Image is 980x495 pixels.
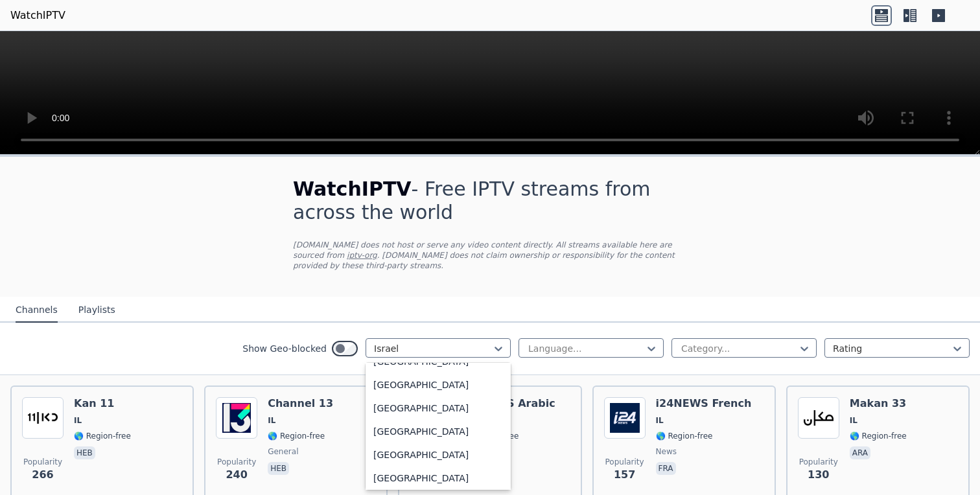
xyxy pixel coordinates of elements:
span: 🌎 Region-free [74,431,131,441]
div: [GEOGRAPHIC_DATA] [366,420,511,443]
span: Popularity [605,457,644,467]
img: i24NEWS French [604,397,646,439]
p: ara [850,446,870,459]
span: Popularity [217,457,256,467]
span: IL [850,415,857,426]
div: [GEOGRAPHIC_DATA] [366,443,511,466]
button: Channels [16,298,58,323]
span: IL [656,415,664,426]
span: 240 [226,467,247,483]
a: iptv-org [347,251,377,260]
p: heb [268,462,289,475]
img: Makan 33 [798,397,839,439]
img: Channel 13 [216,397,257,439]
p: fra [656,462,676,475]
span: general [268,446,298,457]
span: IL [268,415,275,426]
p: [DOMAIN_NAME] does not host or serve any video content directly. All streams available here are s... [293,240,687,271]
label: Show Geo-blocked [242,342,327,355]
a: WatchIPTV [10,8,65,23]
h6: i24NEWS French [656,397,752,410]
h6: Channel 13 [268,397,333,410]
span: 🌎 Region-free [656,431,713,441]
span: WatchIPTV [293,178,412,200]
h6: Kan 11 [74,397,131,410]
span: Popularity [23,457,62,467]
h6: Makan 33 [850,397,907,410]
img: Kan 11 [22,397,64,439]
h1: - Free IPTV streams from across the world [293,178,687,224]
div: [GEOGRAPHIC_DATA] [366,466,511,490]
span: news [656,446,677,457]
span: 🌎 Region-free [850,431,907,441]
span: 130 [808,467,829,483]
button: Playlists [78,298,115,323]
span: IL [74,415,82,426]
span: 157 [614,467,635,483]
p: heb [74,446,95,459]
div: [GEOGRAPHIC_DATA] [366,397,511,420]
div: [GEOGRAPHIC_DATA] [366,373,511,397]
span: Popularity [799,457,838,467]
span: 266 [32,467,53,483]
span: 🌎 Region-free [268,431,325,441]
